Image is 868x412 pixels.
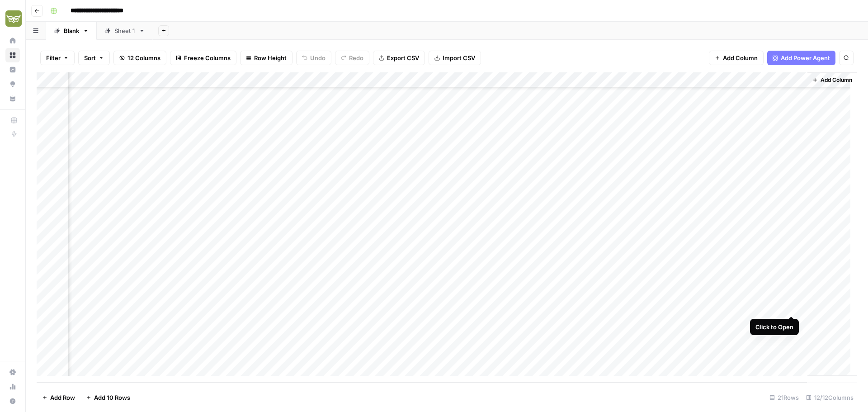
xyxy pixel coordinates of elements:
a: Browse [5,48,20,62]
button: Filter [40,51,75,65]
a: Settings [5,365,20,379]
button: Sort [78,51,110,65]
a: Opportunities [5,77,20,91]
span: Freeze Columns [184,53,231,62]
button: Undo [296,51,331,65]
span: Add 10 Rows [94,393,130,402]
button: Add Power Agent [767,51,835,65]
span: Row Height [254,53,287,62]
span: 12 Columns [127,53,160,62]
span: Add Row [50,393,75,402]
button: 12 Columns [113,51,166,65]
span: Export CSV [387,53,419,62]
a: Sheet 1 [97,22,153,40]
button: Add Column [709,51,764,65]
div: Blank [64,26,79,35]
span: Sort [84,53,96,62]
a: Insights [5,62,20,77]
button: Freeze Columns [170,51,236,65]
span: Import CSV [443,53,475,62]
button: Export CSV [373,51,425,65]
button: Add Column [809,74,856,86]
a: Blank [46,22,97,40]
a: Your Data [5,91,20,106]
button: Workspace: Evergreen Media [5,7,20,30]
a: Home [5,33,20,48]
button: Help + Support [5,394,20,408]
span: Filter [46,53,61,62]
span: Add Power Agent [781,53,830,62]
button: Add Row [37,390,80,405]
a: Usage [5,379,20,394]
span: Add Column [821,76,852,84]
span: Undo [310,53,325,62]
img: Evergreen Media Logo [5,10,22,27]
span: Redo [349,53,363,62]
button: Redo [335,51,369,65]
div: 21 Rows [766,390,802,405]
button: Add 10 Rows [80,390,136,405]
div: 12/12 Columns [802,390,857,405]
button: Row Height [240,51,292,65]
button: Import CSV [429,51,481,65]
span: Add Column [723,53,758,62]
div: Click to Open [755,322,793,331]
div: Sheet 1 [114,26,135,35]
